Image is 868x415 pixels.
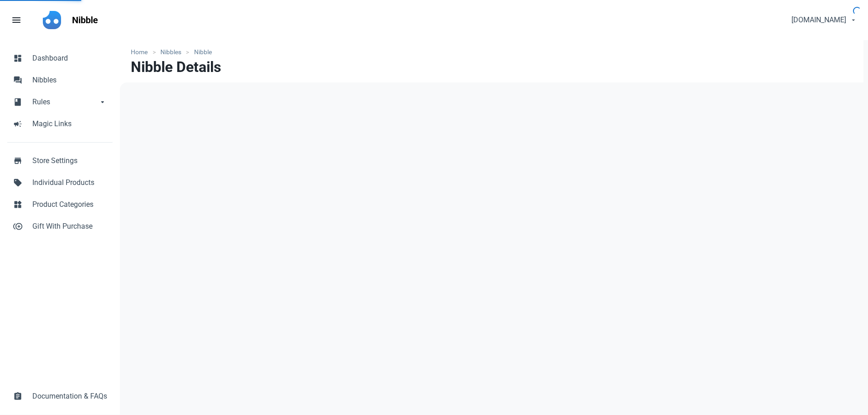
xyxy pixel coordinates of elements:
nav: breadcrumbs [120,40,863,59]
a: assignmentDocumentation & FAQs [7,385,113,407]
span: sell [13,177,22,186]
span: Individual Products [32,177,107,188]
span: book [13,97,22,106]
a: Nibble [67,7,103,33]
p: Nibble [72,14,98,26]
a: control_point_duplicateGift With Purchase [7,215,113,237]
a: sellIndividual Products [7,172,113,194]
a: forumNibbles [7,69,113,91]
span: menu [11,15,22,26]
span: assignment [13,391,22,400]
a: storeStore Settings [7,150,113,172]
button: [DOMAIN_NAME] [784,11,863,29]
span: Rules [32,97,98,108]
span: Dashboard [32,53,107,64]
span: Store Settings [32,155,107,166]
span: Magic Links [32,118,107,129]
a: Nibbles [156,47,186,57]
span: [DOMAIN_NAME] [791,15,846,26]
span: Nibbles [32,75,107,86]
h1: Nibble Details [131,59,221,75]
a: widgetsProduct Categories [7,194,113,215]
span: Documentation & FAQs [32,391,107,402]
span: store [13,155,22,164]
span: arrow_drop_down [98,97,107,106]
span: campaign [13,118,22,128]
a: Home [131,47,152,57]
span: forum [13,75,22,84]
a: campaignMagic Links [7,113,113,135]
span: control_point_duplicate [13,221,22,230]
a: dashboardDashboard [7,47,113,69]
a: bookRulesarrow_drop_down [7,91,113,113]
span: Gift With Purchase [32,221,107,232]
span: widgets [13,199,22,208]
span: dashboard [13,53,22,62]
span: Product Categories [32,199,107,210]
